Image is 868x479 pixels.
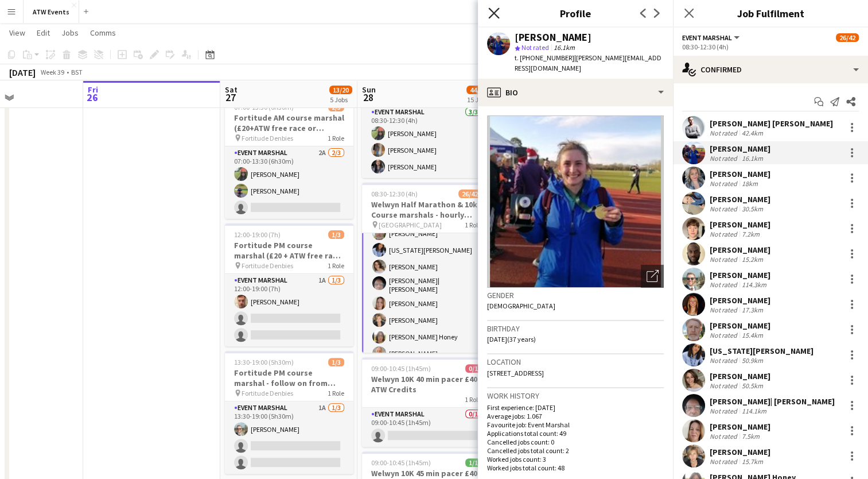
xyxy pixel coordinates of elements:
div: 17.3km [739,306,765,314]
span: 26/42 [458,190,481,198]
div: Not rated [710,331,739,339]
h3: Profile [478,6,673,21]
app-card-role: Event Marshal3/308:30-12:30 (4h)[PERSON_NAME][PERSON_NAME][PERSON_NAME] [362,106,491,178]
h3: Welwyn Half Marathon & 10k Course marshals - hourly rate £12.21 per hour (over 21's) [362,199,491,220]
div: Not rated [710,230,739,238]
p: Cancelled jobs total count: 2 [487,446,664,455]
span: 16.1km [551,43,577,52]
a: Comms [85,25,120,40]
app-job-card: 08:30-12:30 (4h)26/42Welwyn Half Marathon & 10k Course marshals - hourly rate £12.21 per hour (ov... [362,183,491,353]
div: [PERSON_NAME] [710,270,770,280]
span: 26/42 [836,33,859,42]
h3: Fortitude AM course marshal (£20+ATW free race or Hourly) [225,113,353,133]
app-card-role: Event Marshal1A1/313:30-19:00 (5h30m)[PERSON_NAME] [225,401,353,474]
div: Not rated [710,255,739,264]
div: [PERSON_NAME] [710,295,770,306]
div: [PERSON_NAME] [710,144,770,154]
img: Crew avatar or photo [487,115,664,288]
a: Jobs [57,25,83,40]
div: 7.5km [739,432,762,441]
div: Not rated [710,407,739,415]
span: 1/3 [328,230,344,239]
div: Not rated [710,204,739,213]
a: View [5,25,30,40]
span: 1/3 [328,358,344,366]
app-card-role: Event Marshal0/109:00-10:45 (1h45m) [362,408,491,447]
span: Sat [225,84,238,95]
span: Fortitude Denbies [242,389,293,397]
div: Not rated [710,356,739,365]
h3: Fortitude PM course marshal (£20 + ATW free race or Hourly) [225,240,353,261]
span: View [9,28,25,38]
div: Not rated [710,129,739,137]
app-card-role: Event Marshal1A1/312:00-19:00 (7h)[PERSON_NAME] [225,274,353,346]
span: 08:30-12:30 (4h) [371,190,418,198]
span: 1 Role [328,134,344,142]
h3: Fortitude PM course marshal - follow on from morning shift (£20+ATW free race or Hourly) [225,368,353,388]
h3: Gender [487,290,664,300]
div: Not rated [710,179,739,188]
span: 09:00-10:45 (1h45m) [371,364,431,373]
div: [PERSON_NAME] [710,422,770,432]
div: Not rated [710,381,739,390]
h3: Birthday [487,323,664,334]
span: 09:00-10:45 (1h45m) [371,458,431,467]
div: 15.7km [739,457,765,466]
span: t. [PHONE_NUMBER] [515,53,574,62]
div: 18km [739,179,760,188]
app-job-card: 12:00-19:00 (7h)1/3Fortitude PM course marshal (£20 + ATW free race or Hourly) Fortitude Denbies1... [225,223,353,346]
button: Event Marshal [682,33,741,42]
div: [PERSON_NAME]| [PERSON_NAME] [710,396,835,407]
span: Sun [362,84,376,95]
div: Not rated [710,154,739,163]
div: 15 Jobs [467,95,489,104]
span: Jobs [61,28,79,38]
app-card-role: Event Marshal2A2/307:00-13:30 (6h30m)[PERSON_NAME][PERSON_NAME] [225,146,353,219]
span: 1 Role [465,221,481,229]
div: [PERSON_NAME] [710,169,770,179]
div: 09:00-10:45 (1h45m)0/1Welwyn 10K 40 min pacer £40 ATW Credits1 RoleEvent Marshal0/109:00-10:45 (1... [362,357,491,447]
p: Worked jobs total count: 48 [487,463,664,472]
span: [DATE] (37 years) [487,335,536,343]
span: 0/1 [465,364,481,373]
div: [PERSON_NAME] [710,447,770,457]
span: 1 Role [328,389,344,397]
p: Average jobs: 1.067 [487,412,664,420]
span: Edit [37,28,50,38]
span: 1 Role [328,261,344,270]
span: 1 Role [465,395,481,404]
div: 5 Jobs [330,95,352,104]
div: 50.9km [739,356,765,365]
div: 7.2km [739,230,762,238]
span: 13/20 [329,86,352,94]
span: 1/1 [465,458,481,467]
app-job-card: 07:00-13:30 (6h30m)2/3Fortitude AM course marshal (£20+ATW free race or Hourly) Fortitude Denbies... [225,96,353,219]
div: [PERSON_NAME] [710,320,770,331]
p: Cancelled jobs count: 0 [487,438,664,446]
span: Event Marshal [682,33,732,42]
div: Bio [478,79,673,106]
app-job-card: 13:30-19:00 (5h30m)1/3Fortitude PM course marshal - follow on from morning shift (£20+ATW free ra... [225,351,353,474]
div: [PERSON_NAME] [710,245,770,255]
span: 27 [223,91,238,104]
div: [PERSON_NAME] [710,219,770,230]
span: | [PERSON_NAME][EMAIL_ADDRESS][DOMAIN_NAME] [515,53,661,72]
div: Open photos pop-in [641,265,664,288]
span: 44/63 [466,86,489,94]
p: First experience: [DATE] [487,403,664,412]
span: Week 39 [38,68,67,76]
h3: Work history [487,391,664,401]
a: Edit [32,25,55,40]
span: Comms [90,28,116,38]
div: Not rated [710,432,739,441]
span: Fri [88,84,98,95]
span: 13:30-19:00 (5h30m) [234,358,294,366]
p: Worked jobs count: 3 [487,455,664,463]
div: 08:30-12:30 (4h) [682,43,859,51]
div: [PERSON_NAME] [PERSON_NAME] [710,118,833,129]
div: 08:30-12:30 (4h)3/3Welwyn Half Marathon & 10k Baggage marshal £20 ATW credits per hour1 RoleEvent... [362,55,491,178]
div: 30.5km [739,204,765,213]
